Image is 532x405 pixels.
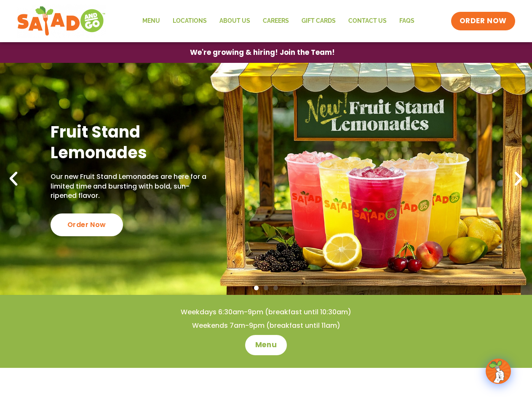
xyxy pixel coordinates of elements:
span: ORDER NOW [460,16,507,26]
span: Go to slide 2 [264,286,268,290]
img: new-SAG-logo-768×292 [17,4,106,38]
a: FAQs [393,11,421,31]
h4: Weekends 7am-9pm (breakfast until 11am) [17,321,515,330]
nav: Menu [136,11,421,31]
a: We're growing & hiring! Join the Team! [177,43,348,62]
img: wpChatIcon [487,359,510,383]
a: Menu [136,11,166,31]
a: Locations [166,11,213,31]
a: Contact Us [342,11,393,31]
span: Go to slide 1 [254,286,259,290]
p: Our new Fruit Stand Lemonades are here for a limited time and bursting with bold, sun-ripened fla... [51,172,209,200]
span: Go to slide 3 [273,286,278,290]
span: Menu [255,340,277,350]
a: ORDER NOW [451,12,515,30]
h2: Fruit Stand Lemonades [51,121,209,163]
a: Careers [257,11,295,31]
h4: Weekdays 6:30am-9pm (breakfast until 10:30am) [17,308,515,317]
a: About Us [213,11,257,31]
div: Order Now [51,213,123,236]
div: Previous slide [4,170,23,188]
div: Next slide [509,170,528,188]
a: Menu [245,335,287,355]
a: GIFT CARDS [295,11,342,31]
span: We're growing & hiring! Join the Team! [190,49,335,56]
